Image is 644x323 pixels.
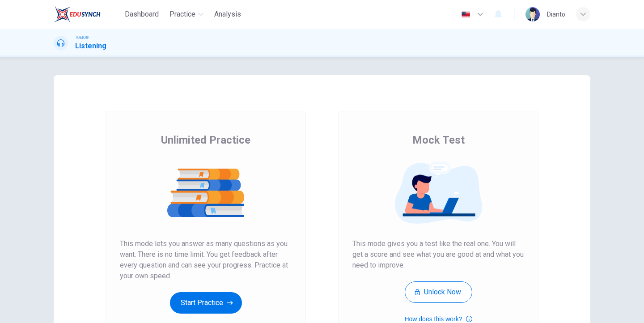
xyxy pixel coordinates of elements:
button: Practice [166,6,207,22]
button: Dashboard [121,6,162,22]
button: Unlock Now [405,281,472,303]
span: Practice [169,9,195,20]
h1: Listening [75,41,106,51]
span: Mock Test [412,133,465,147]
div: Dianto [547,9,565,20]
span: Unlimited Practice [161,133,250,147]
img: en [460,11,471,18]
span: TOEIC® [75,34,89,41]
span: Analysis [214,9,241,20]
button: Start Practice [170,292,242,314]
img: EduSynch logo [54,5,101,23]
button: Analysis [211,6,245,22]
img: Profile picture [525,7,540,21]
span: Dashboard [125,9,159,20]
span: This mode lets you answer as many questions as you want. There is no time limit. You get feedback... [120,238,292,281]
a: EduSynch logo [54,5,121,23]
span: This mode gives you a test like the real one. You will get a score and see what you are good at a... [352,238,524,271]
